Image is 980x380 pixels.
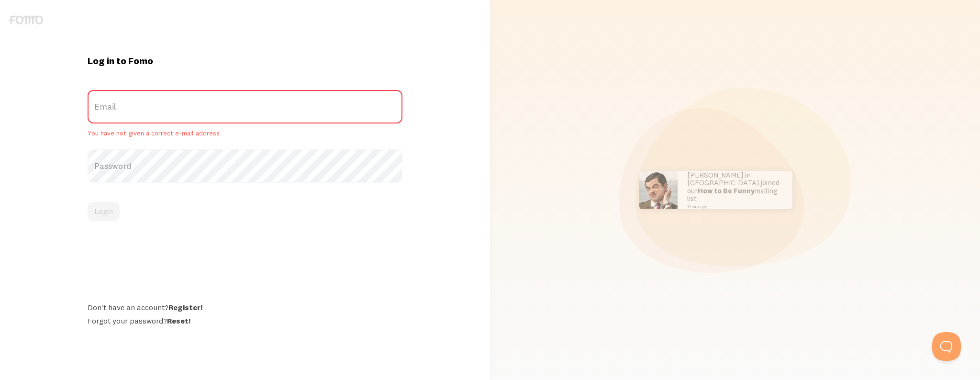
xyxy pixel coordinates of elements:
img: fomo-logo-gray-b99e0e8ada9f9040e2984d0d95b3b12da0074ffd48d1e5cb62ac37fc77b0b268.svg [9,15,43,24]
div: Forgot your password? [88,316,403,325]
label: Password [88,149,403,183]
h1: Log in to Fomo [88,55,403,67]
span: You have not given a correct e-mail address [88,129,403,138]
label: Email [88,90,403,123]
a: Reset! [167,316,190,325]
iframe: Help Scout Beacon - Open [932,332,961,361]
a: Register! [168,302,202,312]
div: Don't have an account? [88,302,403,312]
